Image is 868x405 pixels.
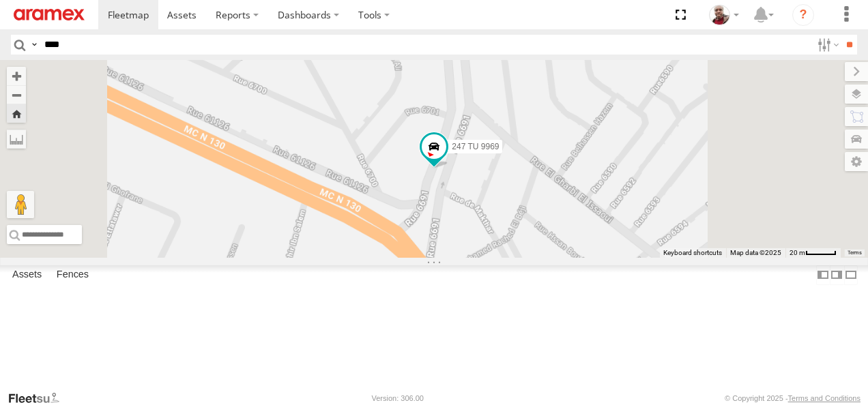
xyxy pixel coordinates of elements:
button: Zoom out [7,85,26,104]
button: Drag Pegman onto the map to open Street View [7,191,34,218]
label: Map Settings [845,152,868,171]
label: Dock Summary Table to the Right [830,265,843,285]
button: Keyboard shortcuts [663,248,722,258]
div: © Copyright 2025 - [725,394,860,402]
a: Terms (opens in new tab) [848,250,862,256]
div: Version: 306.00 [372,394,424,402]
label: Search Query [29,35,40,55]
img: aramex-logo.svg [14,9,85,20]
span: 20 m [790,249,805,256]
button: Zoom Home [7,104,26,123]
span: Map data ©2025 [730,249,781,256]
span: 247 TU 9969 [452,142,499,151]
label: Measure [7,130,26,149]
a: Terms and Conditions [788,394,860,402]
label: Assets [5,265,48,284]
label: Fences [50,265,96,284]
label: Dock Summary Table to the Left [816,265,830,285]
label: Search Filter Options [812,35,841,55]
div: Majdi Ghannoudi [704,5,744,25]
a: Visit our Website [8,391,70,405]
label: Hide Summary Table [844,265,858,285]
i: ? [792,4,814,26]
button: Zoom in [7,67,26,85]
button: Map Scale: 20 m per 42 pixels [785,248,841,258]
